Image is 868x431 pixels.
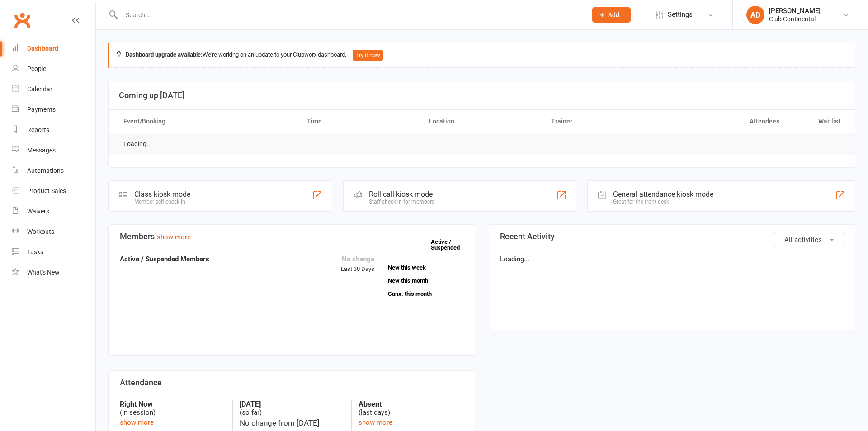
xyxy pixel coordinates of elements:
[359,400,464,417] div: (last days)
[27,85,52,93] div: Calendar
[353,50,383,61] button: Try it now
[12,222,95,242] a: Workouts
[788,110,849,133] th: Waitlist
[27,228,54,235] div: Workouts
[120,400,226,408] strong: Right Now
[12,161,95,181] a: Automations
[27,65,46,72] div: People
[746,6,764,24] div: AD
[769,15,821,23] div: Club Continental
[341,254,374,265] div: No change
[27,147,56,154] div: Messages
[12,59,95,79] a: People
[12,79,95,99] a: Calendar
[126,51,203,58] strong: Dashboard upgrade available:
[613,190,713,199] div: General attendance kiosk mode
[27,248,43,256] div: Tasks
[592,7,631,23] button: Add
[388,291,464,297] a: Canx. this month
[115,133,160,155] td: Loading...
[12,120,95,140] a: Reports
[134,199,190,205] div: Member self check-in
[120,255,209,263] strong: Active / Suspended Members
[11,9,33,32] a: Clubworx
[12,201,95,222] a: Waivers
[774,232,844,247] button: All activities
[120,418,154,426] a: show more
[120,378,464,387] h3: Attendance
[12,140,95,161] a: Messages
[240,400,345,408] strong: [DATE]
[12,242,95,262] a: Tasks
[27,187,66,194] div: Product Sales
[543,110,665,133] th: Trainer
[359,418,392,426] a: show more
[108,43,855,68] div: We're working on an update to your Clubworx dashboard.
[157,233,191,241] a: show more
[119,91,845,100] h3: Coming up [DATE]
[369,199,434,205] div: Staff check-in for members
[12,262,95,283] a: What's New
[431,232,471,257] a: Active / Suspended
[27,269,60,276] div: What's New
[120,232,464,241] h3: Members
[668,5,693,25] span: Settings
[27,126,49,133] div: Reports
[12,181,95,201] a: Product Sales
[27,45,58,52] div: Dashboard
[299,110,421,133] th: Time
[27,106,56,113] div: Payments
[388,265,464,270] a: New this week
[500,232,844,241] h3: Recent Activity
[784,236,822,244] span: All activities
[134,190,190,199] div: Class kiosk mode
[12,99,95,120] a: Payments
[240,400,345,417] div: (so far)
[12,38,95,59] a: Dashboard
[388,278,464,284] a: New this month
[359,400,464,408] strong: Absent
[369,190,434,199] div: Roll call kiosk mode
[769,7,821,15] div: [PERSON_NAME]
[613,199,713,205] div: Great for the front desk
[341,254,374,274] div: Last 30 Days
[119,9,580,21] input: Search...
[421,110,543,133] th: Location
[115,110,299,133] th: Event/Booking
[665,110,787,133] th: Attendees
[240,417,345,429] div: No change from [DATE]
[608,11,619,19] span: Add
[27,208,49,215] div: Waivers
[27,167,64,174] div: Automations
[500,254,844,265] p: Loading...
[120,400,226,417] div: (in session)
